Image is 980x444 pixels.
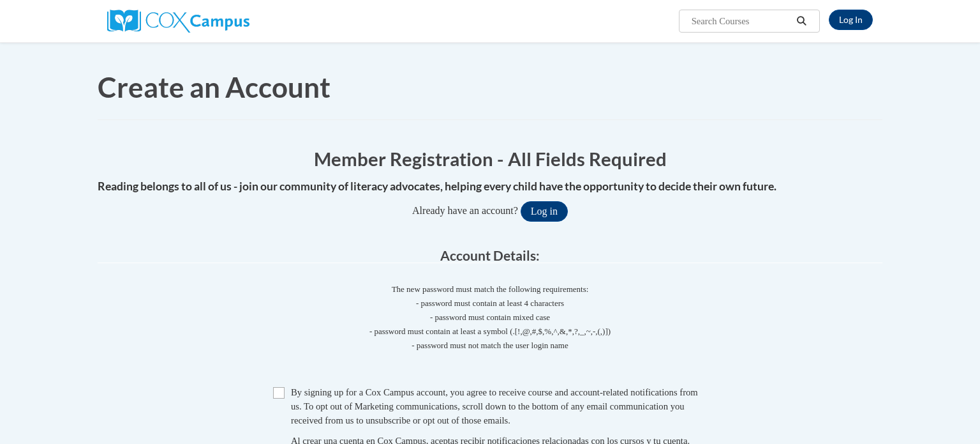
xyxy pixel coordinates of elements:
i:  [796,17,808,26]
img: Cox Campus [107,10,249,33]
span: Already have an account? [412,205,518,216]
h1: Member Registration - All Fields Required [98,146,882,172]
button: Log in [521,201,568,222]
a: Log In [829,10,873,30]
span: Account Details: [440,247,540,263]
button: Search [792,13,812,29]
input: Search Courses [690,13,792,29]
h4: Reading belongs to all of us - join our community of literacy advocates, helping every child have... [98,178,882,195]
a: Cox Campus [107,15,249,26]
span: By signing up for a Cox Campus account, you agree to receive course and account-related notificat... [291,387,698,425]
span: - password must contain at least 4 characters - password must contain mixed case - password must ... [98,296,882,353]
span: Create an Account [98,70,330,103]
span: The new password must match the following requirements: [392,284,589,294]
